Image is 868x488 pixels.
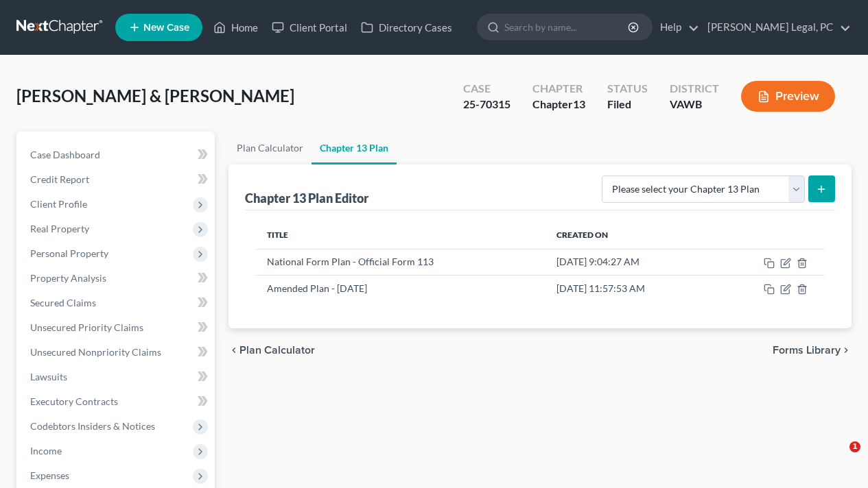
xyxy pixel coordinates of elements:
div: Status [607,81,648,97]
span: Unsecured Nonpriority Claims [30,346,161,358]
span: 13 [573,97,585,110]
span: Codebtors Insiders & Notices [30,420,155,432]
span: New Case [143,23,189,33]
a: Help [653,15,699,40]
a: Unsecured Nonpriority Claims [19,340,215,365]
span: Plan Calculator [239,345,315,356]
a: Home [207,15,265,40]
span: Expenses [30,469,69,481]
a: Credit Report [19,167,215,192]
i: chevron_left [228,345,239,356]
a: Lawsuits [19,365,215,389]
a: Secured Claims [19,291,215,315]
button: Forms Library chevron_right [773,345,852,356]
span: Executory Contracts [30,395,118,407]
a: Client Portal [265,15,354,40]
a: [PERSON_NAME] Legal, PC [701,15,851,40]
div: VAWB [670,97,719,112]
td: National Form Plan - Official Form 113 [256,249,546,275]
div: Chapter 13 Plan Editor [245,190,368,206]
iframe: Intercom live chat [821,441,854,474]
a: Case Dashboard [19,143,215,167]
a: Property Analysis [19,266,215,291]
div: Filed [607,97,648,112]
a: Executory Contracts [19,389,215,414]
th: Title [256,221,546,249]
span: Secured Claims [30,297,96,308]
a: Unsecured Priority Claims [19,315,215,340]
a: Plan Calculator [228,132,312,164]
span: Lawsuits [30,371,67,382]
th: Created On [546,221,715,249]
input: Search by name... [504,14,630,40]
button: Preview [741,81,835,112]
div: Chapter [532,81,585,97]
span: [PERSON_NAME] & [PERSON_NAME] [16,86,294,106]
td: Amended Plan - [DATE] [256,275,546,301]
div: Case [463,81,511,97]
a: Directory Cases [354,15,459,40]
a: Chapter 13 Plan [312,132,397,164]
i: chevron_right [841,345,852,356]
span: 1 [849,441,860,452]
div: Chapter [532,97,585,112]
span: Real Property [30,223,89,234]
button: chevron_left Plan Calculator [228,345,315,356]
td: [DATE] 9:04:27 AM [546,249,715,275]
div: District [670,81,719,97]
span: Case Dashboard [30,149,100,160]
span: Forms Library [773,345,841,356]
td: [DATE] 11:57:53 AM [546,275,715,301]
span: Unsecured Priority Claims [30,321,143,333]
span: Personal Property [30,247,108,259]
span: Income [30,445,62,456]
span: Property Analysis [30,272,106,284]
div: 25-70315 [463,97,511,112]
span: Credit Report [30,173,89,185]
span: Client Profile [30,198,87,210]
